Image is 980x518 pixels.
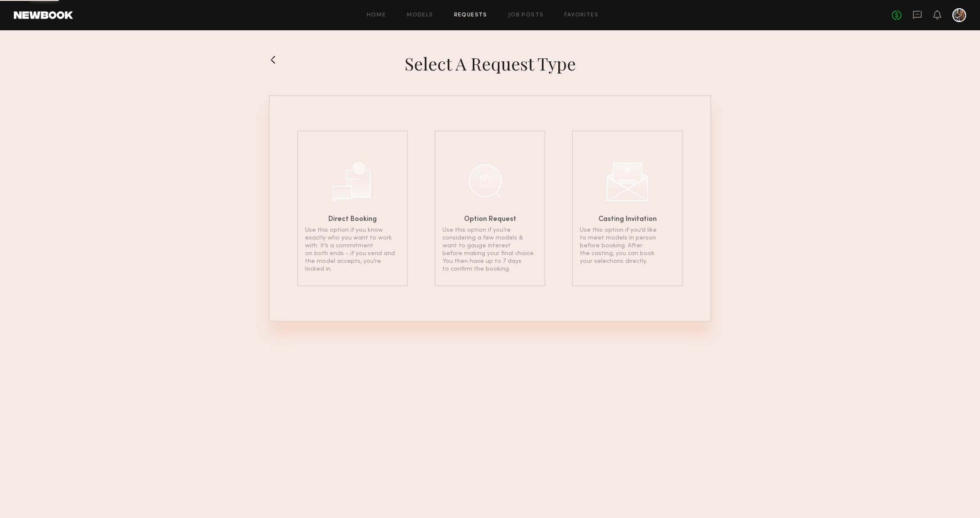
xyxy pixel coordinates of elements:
[404,53,576,74] h1: Select a Request Type
[564,13,598,18] a: Favorites
[598,216,657,223] h6: Casting Invitation
[435,131,545,286] a: Option RequestUse this option if you’re considering a few models & want to gauge interest before ...
[580,227,675,265] p: Use this option if you’d like to meet models in person before booking. After the casting, you can...
[297,131,408,286] a: Direct BookingUse this option if you know exactly who you want to work with. It’s a commitment on...
[572,131,683,286] a: Casting InvitationUse this option if you’d like to meet models in person before booking. After th...
[454,13,487,18] a: Requests
[305,227,400,273] p: Use this option if you know exactly who you want to work with. It’s a commitment on both ends - i...
[464,216,516,223] h6: Option Request
[328,216,377,223] h6: Direct Booking
[952,8,966,22] a: M
[442,227,538,273] p: Use this option if you’re considering a few models & want to gauge interest before making your fi...
[367,13,386,18] a: Home
[508,13,544,18] a: Job Posts
[407,13,433,18] a: Models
